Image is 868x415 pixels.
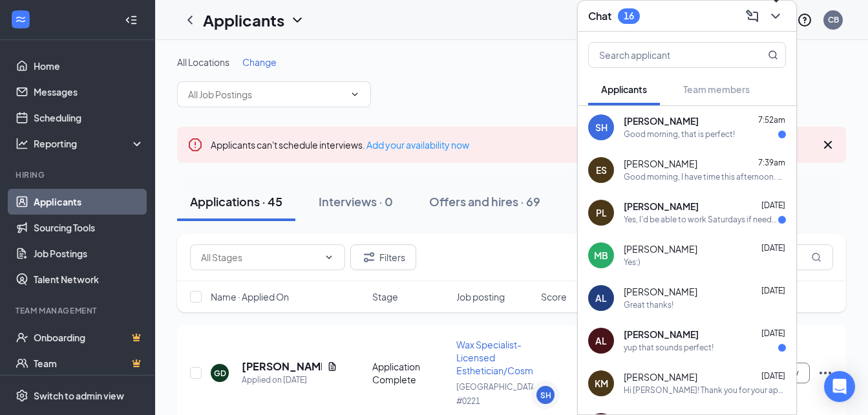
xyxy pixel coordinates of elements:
div: AL [595,334,607,347]
svg: MagnifyingGlass [811,252,821,262]
svg: ComposeMessage [745,8,760,24]
span: Applicants can't schedule interviews. [211,139,469,151]
button: ChevronDown [765,6,786,27]
span: Stage [372,290,398,303]
a: Add your availability now [366,139,469,151]
svg: Ellipses [818,365,833,381]
div: SH [595,121,608,134]
span: [PERSON_NAME] [624,158,697,171]
svg: ChevronDown [350,89,360,100]
input: Search applicant [589,43,742,67]
div: SH [540,390,551,401]
svg: Error [187,137,203,153]
div: 16 [624,10,634,21]
svg: WorkstreamLogo [14,13,27,26]
div: Good morning, that is perfect! [624,129,735,140]
span: [DATE] [761,286,785,296]
div: Hiring [16,169,142,180]
svg: Document [327,361,337,372]
a: Applicants [34,189,144,215]
span: [DATE] [761,201,785,211]
a: Job Postings [34,240,144,266]
span: Applicants [601,83,647,95]
span: [GEOGRAPHIC_DATA] #0221 [456,382,538,406]
span: Change [242,56,277,68]
span: [DATE] [761,372,785,381]
span: [PERSON_NAME] [624,328,699,341]
span: [PERSON_NAME] [624,115,699,128]
a: Talent Network [34,266,144,292]
svg: Settings [16,389,28,402]
span: Job posting [456,290,505,303]
svg: Collapse [125,14,138,27]
span: Team members [683,83,750,95]
svg: ChevronDown [290,12,305,28]
a: TeamCrown [34,350,144,376]
a: Scheduling [34,105,144,131]
span: Score [541,290,567,303]
div: KM [595,377,608,390]
span: [PERSON_NAME] [624,371,697,384]
div: Yes, I'd be able to work Saturdays if needed. [624,215,778,226]
input: All Job Postings [188,87,344,101]
span: [PERSON_NAME] [624,200,699,213]
span: [PERSON_NAME] [624,243,697,256]
svg: ChevronDown [324,252,334,262]
div: Applied on [DATE] [242,374,337,387]
span: 7:52am [758,116,785,125]
span: [DATE] [761,244,785,253]
button: Filter Filters [350,244,416,270]
span: All Locations [177,56,229,68]
span: 7:39am [758,158,785,168]
div: Hi [PERSON_NAME]! Thank you for your application for a Guest Services Associate at [GEOGRAPHIC_DA... [624,385,786,396]
span: Name · Applied On [211,290,289,303]
span: [DATE] [761,329,785,339]
div: Application Complete [372,360,449,386]
input: All Stages [201,250,319,264]
div: Applications · 45 [190,193,282,209]
div: GD [214,368,226,379]
div: Great thanks! [624,300,673,311]
button: ComposeMessage [742,6,763,27]
a: Sourcing Tools [34,215,144,240]
div: yup that sounds perfect! [624,343,714,354]
h3: Chat [588,9,611,23]
a: OnboardingCrown [34,325,144,350]
div: Open Intercom Messenger [824,371,855,402]
svg: Analysis [16,137,28,150]
svg: Cross [820,137,836,153]
span: [PERSON_NAME] [624,286,697,299]
svg: QuestionInfo [797,12,812,28]
div: AL [595,292,607,304]
div: Good morning, I have time this afternoon. What about 1pm [DATE]? [624,172,786,183]
div: Switch to admin view [34,389,124,402]
div: ES [596,164,607,176]
svg: MagnifyingGlass [768,50,778,60]
div: PL [596,206,607,219]
h1: Applicants [203,9,284,31]
div: Yes:) [624,257,640,268]
div: Reporting [34,137,145,150]
span: Wax Specialist-Licensed Esthetician/Cosmetologist [456,339,571,376]
div: MB [594,249,608,262]
a: Home [34,53,144,79]
div: Interviews · 0 [319,193,393,209]
svg: ChevronDown [768,8,783,24]
a: Messages [34,79,144,105]
div: Offers and hires · 69 [429,193,540,209]
div: CB [828,14,839,25]
svg: Filter [361,250,377,265]
div: Team Management [16,305,142,316]
svg: ChevronLeft [182,12,198,28]
h5: [PERSON_NAME] [242,359,322,374]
